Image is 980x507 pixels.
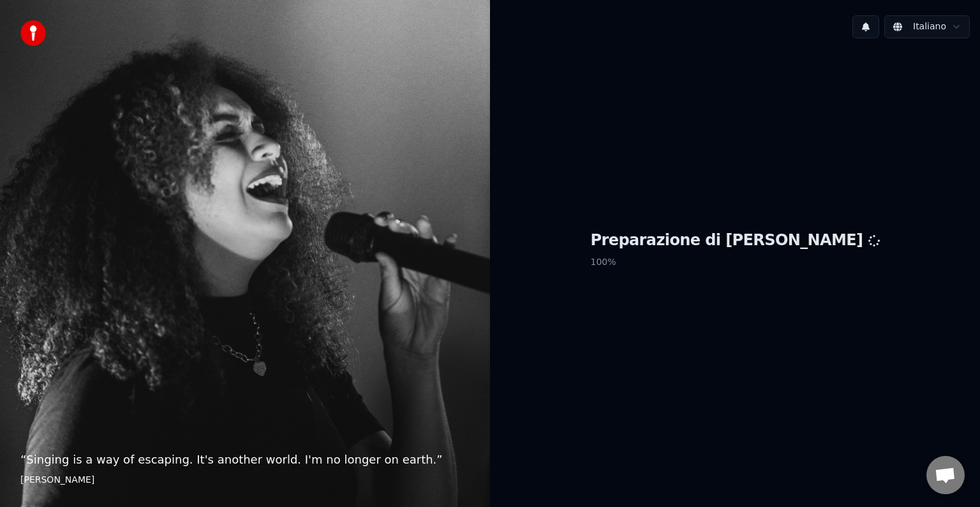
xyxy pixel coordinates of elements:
p: “ Singing is a way of escaping. It's another world. I'm no longer on earth. ” [20,451,470,469]
div: Aprire la chat [926,456,965,494]
footer: [PERSON_NAME] [20,474,470,487]
img: youka [20,20,46,46]
p: 100 % [591,251,880,274]
h1: Preparazione di [PERSON_NAME] [591,231,880,251]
